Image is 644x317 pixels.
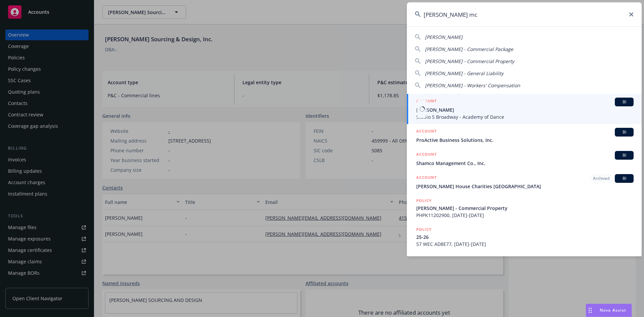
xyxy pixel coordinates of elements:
[407,194,642,222] a: POLICY[PERSON_NAME] - Commercial PropertyPHPK11202900, [DATE]-[DATE]
[586,304,632,317] button: Nova Assist
[416,226,432,233] h5: POLICY
[416,233,634,241] span: 25-26
[416,160,634,167] span: Shamco Management Co., Inc.
[425,82,520,89] span: [PERSON_NAME] - Workers' Compensation
[416,212,634,219] span: PHPK11202900, [DATE]-[DATE]
[618,129,631,135] span: BI
[425,70,503,76] span: [PERSON_NAME] - General Liability
[416,128,437,136] h5: ACCOUNT
[618,175,631,181] span: BI
[425,34,463,40] span: [PERSON_NAME]
[407,124,642,147] a: ACCOUNTBIProActive Business Solutions, Inc.
[407,94,642,124] a: ACCOUNTBI[PERSON_NAME]Studio S Broadway - Academy of Dance
[416,151,437,159] h5: ACCOUNT
[407,251,642,280] a: POLICY
[416,205,634,212] span: [PERSON_NAME] - Commercial Property
[416,255,432,262] h5: POLICY
[416,183,634,190] span: [PERSON_NAME] House Charities [GEOGRAPHIC_DATA]
[618,99,631,105] span: BI
[593,175,609,181] span: Archived
[416,113,634,120] span: Studio S Broadway - Academy of Dance
[618,152,631,158] span: BI
[425,46,513,52] span: [PERSON_NAME] - Commercial Package
[416,98,437,106] h5: ACCOUNT
[600,307,626,313] span: Nova Assist
[416,241,634,248] span: 57 WEC AD8E77, [DATE]-[DATE]
[416,174,437,182] h5: ACCOUNT
[407,222,642,251] a: POLICY25-2657 WEC AD8E77, [DATE]-[DATE]
[416,197,432,204] h5: POLICY
[586,304,594,317] div: Drag to move
[425,58,514,64] span: [PERSON_NAME] - Commercial Property
[416,137,634,144] span: ProActive Business Solutions, Inc.
[407,2,642,27] input: Search...
[407,147,642,170] a: ACCOUNTBIShamco Management Co., Inc.
[416,106,634,113] span: [PERSON_NAME]
[407,170,642,194] a: ACCOUNTArchivedBI[PERSON_NAME] House Charities [GEOGRAPHIC_DATA]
